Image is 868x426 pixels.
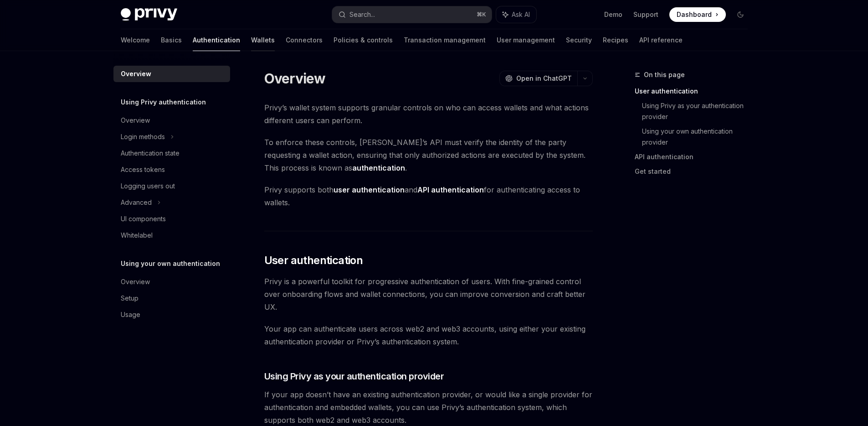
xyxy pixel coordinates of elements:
[121,115,150,126] div: Overview
[603,29,628,51] a: Recipes
[633,10,658,19] a: Support
[286,29,323,51] a: Connectors
[404,29,486,51] a: Transaction management
[113,290,230,307] a: Setup
[121,213,166,224] div: UI components
[566,29,592,51] a: Security
[264,253,363,268] span: User authentication
[113,66,230,82] a: Overview
[251,29,275,51] a: Wallets
[642,99,755,124] a: Using Privy as your authentication provider
[121,164,165,175] div: Access tokens
[121,29,150,51] a: Welcome
[639,29,683,51] a: API reference
[264,322,593,348] span: Your app can authenticate users across web2 and web3 accounts, using either your existing authent...
[635,150,755,164] a: API authentication
[264,183,593,209] span: Privy supports both and for authenticating access to wallets.
[733,7,748,22] button: Toggle dark mode
[264,370,444,383] span: Using Privy as your authentication provider
[121,293,139,304] div: Setup
[635,84,755,99] a: User authentication
[264,136,593,174] span: To enforce these controls, [PERSON_NAME]’s API must verify the identity of the party requesting a...
[264,275,593,313] span: Privy is a powerful toolkit for progressive authentication of users. With fine-grained control ov...
[635,164,755,179] a: Get started
[512,10,530,19] span: Ask AI
[121,258,220,269] h5: Using your own authentication
[121,131,165,142] div: Login methods
[121,181,175,192] div: Logging users out
[477,11,486,18] span: ⌘ K
[113,211,230,227] a: UI components
[604,10,622,19] a: Demo
[121,309,140,320] div: Usage
[161,29,182,51] a: Basics
[677,10,712,19] span: Dashboard
[332,6,492,23] button: Search...⌘K
[113,161,230,178] a: Access tokens
[121,276,150,287] div: Overview
[264,70,326,87] h1: Overview
[121,68,151,79] div: Overview
[121,148,180,159] div: Authentication state
[113,112,230,129] a: Overview
[516,74,572,83] span: Open in ChatGPT
[113,274,230,290] a: Overview
[499,71,577,86] button: Open in ChatGPT
[264,101,593,127] span: Privy’s wallet system supports granular controls on who can access wallets and what actions diffe...
[644,69,685,80] span: On this page
[417,185,484,194] strong: API authentication
[113,227,230,244] a: Whitelabel
[669,7,726,22] a: Dashboard
[121,230,153,241] div: Whitelabel
[496,6,536,23] button: Ask AI
[334,185,405,194] strong: user authentication
[121,197,152,208] div: Advanced
[334,29,393,51] a: Policies & controls
[113,307,230,323] a: Usage
[113,178,230,194] a: Logging users out
[121,97,206,108] h5: Using Privy authentication
[642,124,755,150] a: Using your own authentication provider
[349,9,375,20] div: Search...
[193,29,240,51] a: Authentication
[113,145,230,161] a: Authentication state
[121,8,177,21] img: dark logo
[352,163,405,172] strong: authentication
[497,29,555,51] a: User management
